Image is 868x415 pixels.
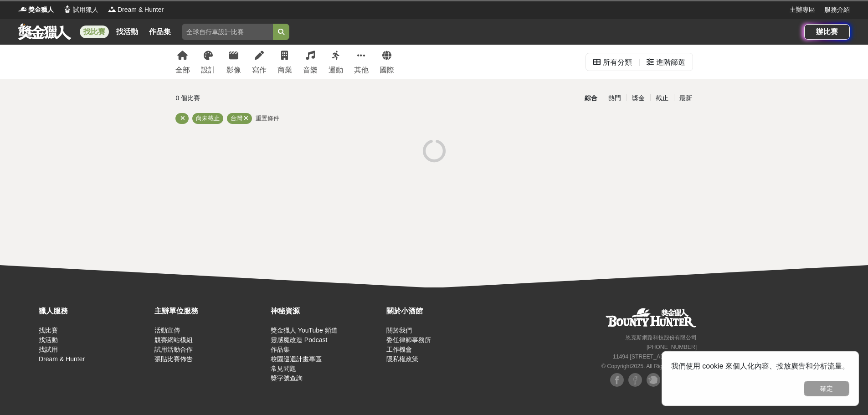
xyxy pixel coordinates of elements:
[303,45,318,79] a: 音樂
[145,26,175,38] a: 作品集
[271,355,322,363] a: 校園巡迴計畫專區
[39,327,58,334] a: 找比賽
[175,45,190,79] a: 全部
[201,65,216,76] div: 設計
[824,5,850,15] a: 服務介紹
[73,5,98,15] span: 試用獵人
[277,45,292,79] a: 商業
[579,90,603,106] div: 綜合
[252,65,267,76] div: 寫作
[226,45,241,79] a: 影像
[18,5,27,14] img: Logo
[628,373,642,387] img: Facebook
[601,363,697,369] small: © Copyright 2025 . All Rights Reserved.
[386,336,431,343] a: 委任律師事務所
[626,334,697,341] small: 恩克斯網路科技股份有限公司
[154,336,193,343] a: 競賽網站模組
[39,355,85,363] a: Dream & Hunter
[627,90,650,106] div: 獎金
[613,354,697,360] small: 11494 [STREET_ADDRESS] 3 樓
[380,45,394,79] a: 國際
[18,5,54,15] a: Logo獎金獵人
[271,346,290,353] a: 作品集
[271,327,338,334] a: 獎金獵人 YouTube 頻道
[175,65,190,76] div: 全部
[201,45,216,79] a: 設計
[790,5,815,15] a: 主辦專區
[650,90,674,106] div: 截止
[231,115,242,122] span: 台灣
[271,365,296,372] a: 常見問題
[39,336,58,343] a: 找活動
[196,115,220,122] span: 尚未截止
[303,65,318,76] div: 音樂
[354,65,369,76] div: 其他
[108,5,164,15] a: LogoDream & Hunter
[380,65,394,76] div: 國際
[80,26,109,38] a: 找比賽
[647,344,697,350] small: [PHONE_NUMBER]
[329,45,343,79] a: 運動
[271,336,327,343] a: 靈感魔改造 Podcast
[256,115,279,122] span: 重置條件
[154,355,193,363] a: 張貼比賽佈告
[108,5,117,14] img: Logo
[271,374,303,382] a: 獎字號查詢
[226,65,241,76] div: 影像
[804,24,850,40] a: 辦比賽
[647,373,660,387] img: Plurk
[804,381,849,396] button: 確定
[656,53,685,72] div: 進階篩選
[354,45,369,79] a: 其他
[386,306,498,317] div: 關於小酒館
[271,306,382,317] div: 神秘資源
[118,5,164,15] span: Dream & Hunter
[386,327,412,334] a: 關於我們
[610,373,624,387] img: Facebook
[113,26,142,38] a: 找活動
[386,346,412,353] a: 工作機會
[671,362,849,370] span: 我們使用 cookie 來個人化內容、投放廣告和分析流量。
[63,5,72,14] img: Logo
[39,306,150,317] div: 獵人服務
[63,5,98,15] a: Logo試用獵人
[603,53,632,72] div: 所有分類
[176,90,348,106] div: 0 個比賽
[154,346,193,353] a: 試用活動合作
[277,65,292,76] div: 商業
[154,327,180,334] a: 活動宣傳
[39,346,58,353] a: 找試用
[603,90,627,106] div: 熱門
[329,65,343,76] div: 運動
[386,355,418,363] a: 隱私權政策
[252,45,267,79] a: 寫作
[674,90,698,106] div: 最新
[154,306,266,317] div: 主辦單位服務
[182,24,273,40] input: 全球自行車設計比賽
[28,5,54,15] span: 獎金獵人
